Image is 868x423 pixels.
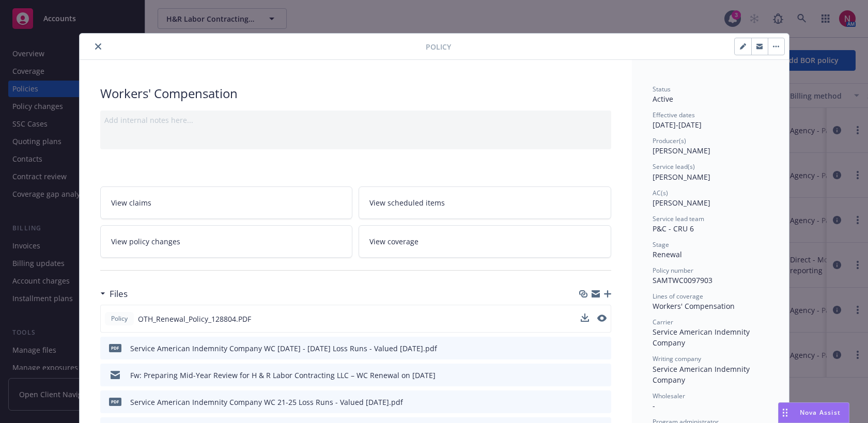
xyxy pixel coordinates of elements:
[653,85,671,93] span: Status
[653,266,693,275] span: Policy number
[653,364,752,385] span: Service American Indemnity Company
[426,41,451,52] span: Policy
[653,162,695,171] span: Service lead(s)
[359,225,611,258] a: View coverage
[653,301,735,311] span: Workers' Compensation
[653,391,685,400] span: Wholesaler
[111,236,180,247] span: View policy changes
[800,408,841,417] span: Nova Assist
[653,94,673,104] span: Active
[92,40,104,53] button: close
[130,370,436,381] div: Fw: Preparing Mid-Year Review for H & R Labor Contracting LLC – WC Renewal on [DATE]
[779,403,792,422] div: Drag to move
[581,397,590,408] button: download file
[111,197,151,208] span: View claims
[778,402,849,423] button: Nova Assist
[130,343,437,354] div: Service American Indemnity Company WC [DATE] - [DATE] Loss Runs - Valued [DATE].pdf
[110,287,128,301] h3: Files
[653,111,768,130] div: [DATE] - [DATE]
[581,343,590,354] button: download file
[138,314,251,324] span: OTH_Renewal_Policy_128804.PDF
[653,189,668,197] span: AC(s)
[100,287,128,301] div: Files
[598,397,607,408] button: preview file
[653,240,669,249] span: Stage
[598,370,607,381] button: preview file
[653,172,710,182] span: [PERSON_NAME]
[581,370,590,381] button: download file
[653,327,752,348] span: Service American Indemnity Company
[653,198,710,208] span: [PERSON_NAME]
[100,186,353,219] a: View claims
[104,115,607,126] div: Add internal notes here...
[597,314,607,324] button: preview file
[653,318,673,326] span: Carrier
[653,292,703,301] span: Lines of coverage
[598,343,607,354] button: preview file
[369,236,419,247] span: View coverage
[597,315,607,322] button: preview file
[130,397,403,408] div: Service American Indemnity Company WC 21-25 Loss Runs - Valued [DATE].pdf
[109,314,130,323] span: Policy
[369,197,445,208] span: View scheduled items
[109,344,121,352] span: pdf
[100,225,353,258] a: View policy changes
[653,214,704,223] span: Service lead team
[653,111,695,119] span: Effective dates
[100,85,611,102] div: Workers' Compensation
[653,136,686,145] span: Producer(s)
[653,249,682,259] span: Renewal
[653,224,694,233] span: P&C - CRU 6
[653,401,655,411] span: -
[653,275,712,285] span: SAMTWC0097903
[653,146,710,155] span: [PERSON_NAME]
[581,314,589,324] button: download file
[581,314,589,322] button: download file
[653,354,701,363] span: Writing company
[359,186,611,219] a: View scheduled items
[109,398,121,405] span: pdf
